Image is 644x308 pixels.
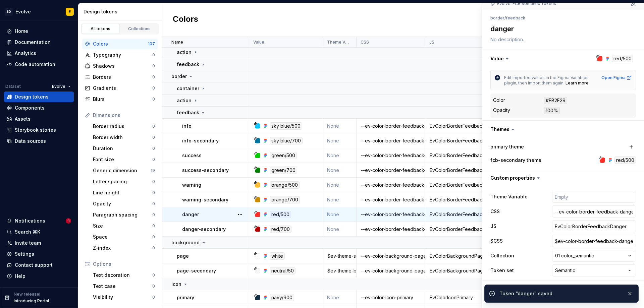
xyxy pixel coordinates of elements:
label: primary theme [490,143,524,150]
a: Typography0 [82,50,158,60]
p: primary [177,294,194,301]
a: Code automation [4,59,74,70]
div: Notifications [15,218,45,224]
li: border [490,15,504,20]
li: feedback [506,15,525,20]
a: Documentation [4,37,74,48]
div: $ev-theme-background [323,267,356,274]
div: Opacity [493,107,510,114]
div: Settings [15,251,34,257]
div: EvColorBorderFeedbackSuccess [426,152,500,159]
div: navy/900 [270,294,294,301]
a: Size0 [90,221,158,231]
span: . [589,80,590,85]
span: 1 [66,218,71,224]
div: Colors [93,41,148,47]
div: green/500 [270,152,297,159]
div: red/500 [270,211,291,218]
p: Introducing Portal [14,298,49,304]
button: Notifications1 [4,215,74,226]
a: Colors107 [82,39,158,49]
p: feedback [177,109,199,116]
div: --ev-color-border-feedback-success [357,152,425,159]
td: None [323,119,357,133]
div: Data sources [15,138,46,144]
div: Blurs [93,96,152,103]
div: EvColorBorderFeedbackInfo [426,123,500,129]
a: Storybook stories [4,125,74,135]
div: 0 [152,223,155,229]
div: 0 [152,63,155,69]
div: Font size [93,156,152,163]
div: EvColorBorderFeedbackSuccessSecondary [426,167,500,174]
div: Contact support [15,262,53,268]
label: Token set [490,267,514,274]
div: Typography [93,52,152,58]
div: Open Figma [601,75,632,80]
div: Learn more [566,80,589,86]
div: Size [93,223,152,229]
div: 0 [152,179,155,184]
div: EvColorBackgroundPageSecondary [426,267,500,274]
a: Design tokens [4,91,74,102]
a: Gradients0 [82,83,158,94]
div: Generic dimension [93,167,151,174]
div: EvColorBorderFeedbackWarning [426,182,500,188]
td: None [323,192,357,207]
div: Code automation [15,61,55,68]
div: 19 [151,168,155,173]
a: Shadows0 [82,61,158,71]
div: Border width [93,134,152,141]
div: orange/700 [270,196,300,203]
a: Z-index0 [90,243,158,253]
a: Border width0 [90,132,158,143]
a: Border radius0 [90,121,158,132]
div: 0 [152,272,155,278]
div: Options [93,261,155,267]
div: Visibility [93,294,152,301]
div: 0 [152,234,155,240]
p: border [171,73,187,80]
p: success-secondary [182,167,229,174]
div: Home [15,28,28,35]
td: None [323,148,357,163]
td: None [323,207,357,222]
a: Line height0 [90,187,158,198]
div: --ev-color-background-page [357,253,425,259]
div: --ev-color-icon-primary [357,294,425,301]
span: Edit imported values in the Figma Variables plugin, then import them again. [504,75,590,85]
p: info [182,123,192,129]
input: Empty [552,235,636,247]
label: Theme Variable [490,193,528,200]
td: None [323,133,357,148]
div: green/700 [270,167,297,174]
div: 0 [152,124,155,129]
div: Design tokens [15,94,49,100]
div: Invite team [15,240,41,246]
div: Opacity [93,200,152,207]
div: --ev-color-border-feedback-warning [357,182,425,188]
a: Home [4,26,74,37]
a: Blurs0 [82,94,158,105]
p: JS [429,40,434,45]
p: danger-secondary [182,226,226,233]
div: red/700 [270,226,291,233]
td: None [323,178,357,192]
div: Border radius [93,123,152,130]
div: 0 [152,245,155,251]
div: Borders [93,74,152,80]
div: Components [15,105,45,111]
div: Color [493,97,505,104]
div: white [270,252,285,260]
div: --ev-color-border-feedback-danger [357,211,425,218]
button: Contact support [4,260,74,270]
p: page [177,253,189,259]
div: 0 [152,201,155,206]
label: fcb-secondary theme [490,157,541,164]
a: Components [4,103,74,113]
div: 0 [152,146,155,151]
div: Design tokens [84,8,159,15]
p: container [177,85,199,92]
div: orange/500 [270,181,300,189]
button: SDEvolveE [1,4,76,19]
